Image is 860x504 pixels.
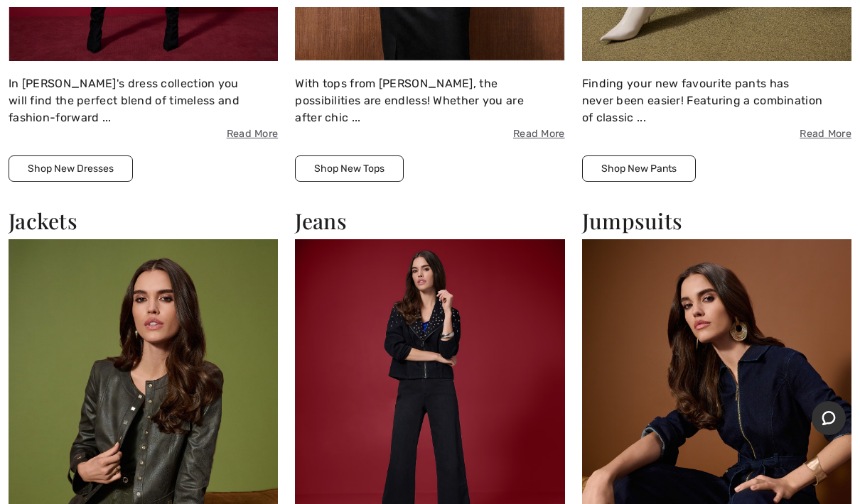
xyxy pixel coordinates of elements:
h2: Jeans [295,208,564,234]
button: Shop New Dresses [9,155,133,182]
h2: Jackets [9,208,278,234]
span: Read More [582,126,851,142]
div: With tops from [PERSON_NAME], the possibilities are endless! Whether you are after chic ... [295,75,564,142]
iframe: Opens a widget where you can chat to one of our agents [812,401,846,437]
button: Shop New Pants [582,155,696,182]
button: Shop New Tops [295,155,404,182]
div: In [PERSON_NAME]'s dress collection you will find the perfect blend of timeless and fashion-forwa... [9,75,278,142]
span: Read More [9,126,278,142]
span: Read More [295,126,564,142]
h2: Jumpsuits [582,208,851,234]
div: Finding your new favourite pants has never been easier! Featuring a combination of classic ... [582,75,851,142]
